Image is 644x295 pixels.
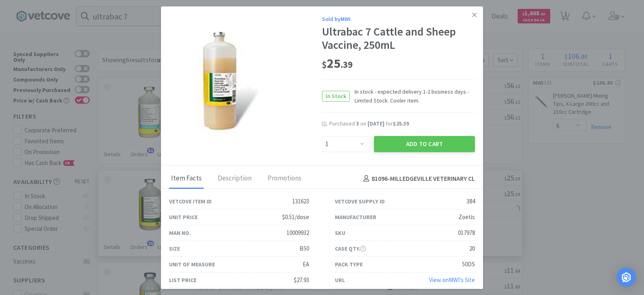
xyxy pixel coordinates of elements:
[335,276,345,285] div: URL
[282,212,309,222] div: $0.51/dose
[169,276,196,285] div: List Price
[196,31,295,136] img: 1e5d8123a4ea4348a014df1ad1451acf_384.png
[287,228,309,238] div: 10009932
[266,169,303,189] div: Promotions
[169,213,198,222] div: Unit Price
[458,212,475,222] div: Zoetis
[469,244,475,253] div: 20
[216,169,254,189] div: Description
[367,120,384,127] span: [DATE]
[350,87,475,105] span: In stock - expected delivery 1-2 business days - Limited Stock. Cooler item.
[322,91,349,101] span: In Stock
[617,268,636,287] div: Open Intercom Messenger
[360,174,475,184] h4: 81096 - MILLEDGEVILLE VETERINARY CL
[294,275,309,285] div: $27.93
[292,197,309,206] div: 131623
[329,120,475,128] div: Purchased on for
[335,213,376,222] div: Manufacturer
[169,260,215,269] div: Unit of Measure
[429,276,475,284] a: View onMWI's Site
[169,197,212,206] div: Vetcove Item ID
[356,120,359,127] span: 3
[169,228,191,237] div: Man No.
[303,259,309,269] div: EA
[341,59,353,70] span: . 39
[299,244,309,253] div: B50
[458,228,475,238] div: 017978
[322,25,475,52] div: Ultrabac 7 Cattle and Sheep Vaccine, 250mL
[466,197,475,206] div: 384
[393,120,409,127] span: $25.39
[462,259,475,269] div: 50DS
[322,15,475,23] div: Sold by MWI
[322,59,327,70] span: $
[169,169,204,189] div: Item Facts
[169,244,180,253] div: Size
[335,228,345,237] div: SKU
[335,197,385,206] div: Vetcove Supply ID
[374,136,475,152] button: Add to Cart
[335,260,363,269] div: Pack Type
[335,244,366,253] div: Case Qty.
[322,55,353,71] span: 25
